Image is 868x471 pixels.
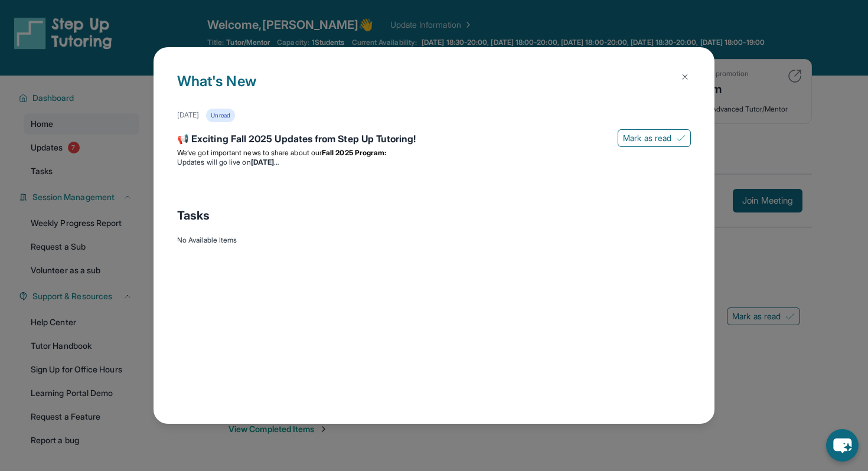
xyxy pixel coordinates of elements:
[177,110,199,120] div: [DATE]
[177,148,322,157] span: We’ve got important news to share about our
[177,71,691,109] h1: What's New
[177,132,691,148] div: 📢 Exciting Fall 2025 Updates from Step Up Tutoring!
[177,207,210,224] span: Tasks
[680,72,690,81] img: Close Icon
[322,148,386,157] strong: Fall 2025 Program:
[676,133,686,143] img: Mark as read
[623,132,671,144] span: Mark as read
[251,158,279,166] strong: [DATE]
[618,129,691,147] button: Mark as read
[177,235,691,245] div: No Available Items
[177,158,691,167] li: Updates will go live on
[206,109,234,122] div: Unread
[826,429,859,462] button: chat-button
